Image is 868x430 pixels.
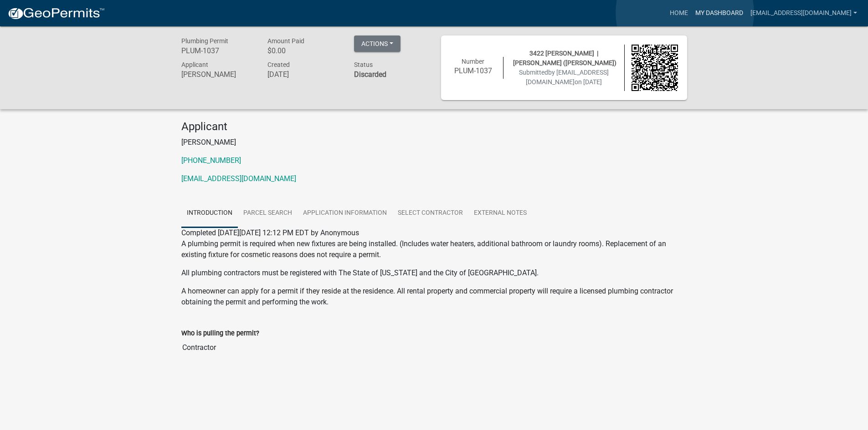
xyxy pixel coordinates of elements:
h4: Applicant [181,120,687,133]
span: 3422 [PERSON_NAME] | [PERSON_NAME] ([PERSON_NAME]) [512,50,616,66]
h6: PLUM-1037 [450,66,497,75]
span: Amount Paid [267,37,304,45]
a: [EMAIL_ADDRESS][DOMAIN_NAME] [747,5,861,22]
p: A homeowner can apply for a permit if they reside at the residence. All rental property and comme... [181,286,687,308]
label: Who is pulling the permit? [181,330,259,337]
span: Created [267,61,290,68]
span: Applicant [181,61,208,68]
a: Application Information [298,199,392,228]
p: A plumbing permit is required when new fixtures are being installed. (Includes water heaters, add... [181,238,687,260]
p: [PERSON_NAME] [181,137,687,148]
a: [PHONE_NUMBER] [181,156,241,165]
button: Actions [354,35,401,52]
span: Plumbing Permit [181,37,228,45]
h6: [PERSON_NAME] [181,70,254,79]
strong: Discarded [354,70,386,79]
a: External Notes [468,199,532,228]
span: Number [462,58,484,65]
a: My Dashboard [692,5,747,22]
h6: PLUM-1037 [181,46,254,55]
a: Parcel search [238,199,298,228]
span: by [EMAIL_ADDRESS][DOMAIN_NAME] [526,69,609,86]
a: Select contractor [392,199,468,228]
a: Introduction [181,199,238,228]
span: Submitted on [DATE] [519,69,609,86]
img: QR code [632,45,678,91]
span: Status [354,61,373,68]
a: Home [666,5,692,22]
span: Completed [DATE][DATE] 12:12 PM EDT by Anonymous [181,228,359,237]
p: All plumbing contractors must be registered with The State of [US_STATE] and the City of [GEOGRAP... [181,268,687,278]
h6: $0.00 [267,46,340,55]
a: [EMAIL_ADDRESS][DOMAIN_NAME] [181,174,296,183]
h6: [DATE] [267,70,340,79]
